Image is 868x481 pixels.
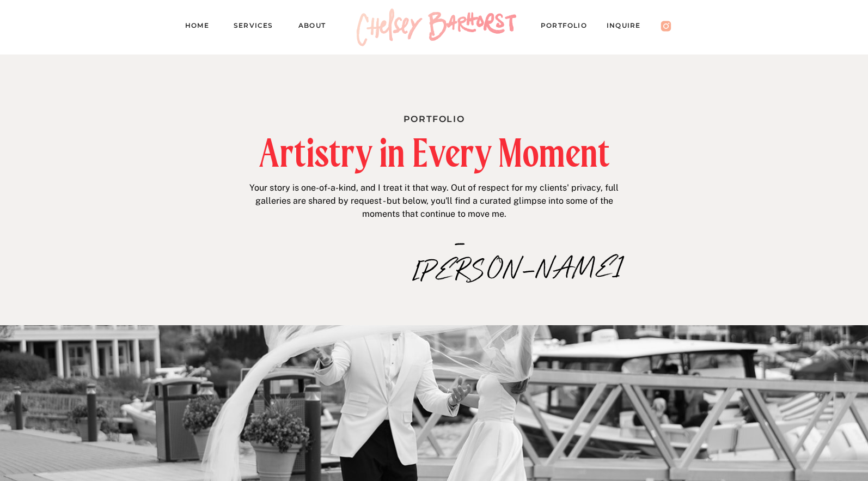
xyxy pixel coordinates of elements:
[413,230,508,253] p: –[PERSON_NAME]
[201,134,668,172] h2: Artistry in Every Moment
[318,112,550,123] h1: Portfolio
[607,20,651,35] a: Inquire
[185,20,218,35] a: Home
[234,20,283,35] a: Services
[541,20,597,35] a: PORTFOLIO
[298,20,336,35] a: About
[246,181,622,224] p: Your story is one-of-a-kind, and I treat it that way. Out of respect for my clients' privacy, ful...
